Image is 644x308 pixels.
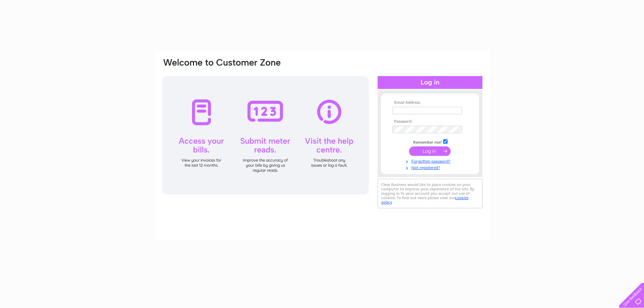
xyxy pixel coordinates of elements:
a: Forgotten password? [392,158,469,164]
td: Remember me? [391,138,469,145]
th: Email Address: [391,100,469,105]
a: Not registered? [392,164,469,170]
th: Password: [391,119,469,124]
div: Clear Business would like to place cookies on your computer to improve your experience of the sit... [378,179,482,208]
input: Submit [409,146,451,156]
a: cookies policy [381,195,469,205]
